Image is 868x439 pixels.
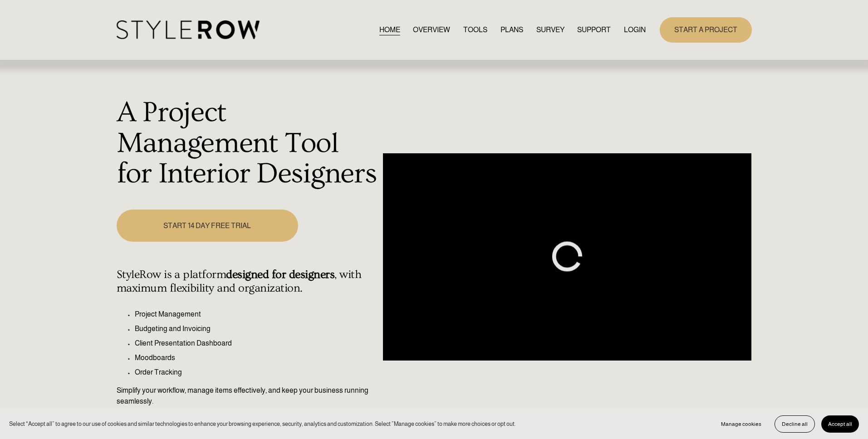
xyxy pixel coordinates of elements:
[135,367,378,378] p: Order Tracking
[117,98,378,190] h1: A Project Management Tool for Interior Designers
[500,24,523,36] a: PLANS
[226,268,334,281] strong: designed for designers
[117,210,298,242] a: START 14 DAY FREE TRIAL
[135,352,378,363] p: Moodboards
[624,24,646,36] a: LOGIN
[117,385,378,407] p: Simplify your workflow, manage items effectively, and keep your business running seamlessly.
[821,415,859,433] button: Accept all
[828,421,852,427] span: Accept all
[135,338,378,349] p: Client Presentation Dashboard
[135,309,378,320] p: Project Management
[413,24,450,36] a: OVERVIEW
[536,24,564,36] a: SURVEY
[660,17,752,42] a: START A PROJECT
[135,323,378,334] p: Budgeting and Invoicing
[775,415,815,433] button: Decline all
[782,421,808,427] span: Decline all
[9,419,516,428] p: Select “Accept all” to agree to our use of cookies and similar technologies to enhance your brows...
[577,24,611,36] a: folder dropdown
[379,24,400,36] a: HOME
[117,20,260,39] img: StyleRow
[721,421,761,427] span: Manage cookies
[714,415,768,433] button: Manage cookies
[577,24,611,35] span: SUPPORT
[463,24,487,36] a: TOOLS
[117,268,378,295] h4: StyleRow is a platform , with maximum flexibility and organization.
